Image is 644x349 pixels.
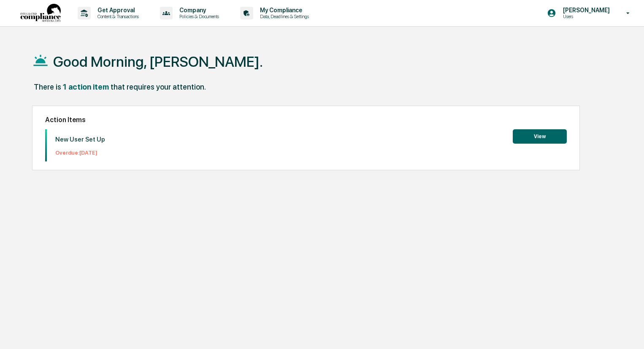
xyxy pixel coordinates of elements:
p: My Compliance [253,7,313,14]
div: that requires your attention. [111,82,206,91]
p: Users [556,14,614,19]
div: 1 action item [63,82,109,91]
h1: Good Morning, [PERSON_NAME]. [53,53,263,70]
p: [PERSON_NAME] [556,7,614,14]
a: View [513,132,567,140]
p: Get Approval [91,7,143,14]
p: Content & Transactions [91,14,143,19]
p: Data, Deadlines & Settings [253,14,313,19]
p: Policies & Documents [173,14,223,19]
p: Overdue: [DATE] [55,150,105,156]
h2: Action Items [45,116,567,124]
p: New User Set Up [55,136,105,143]
div: There is [34,82,61,91]
p: Company [173,7,223,14]
button: View [513,129,567,144]
img: logo [20,4,61,23]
